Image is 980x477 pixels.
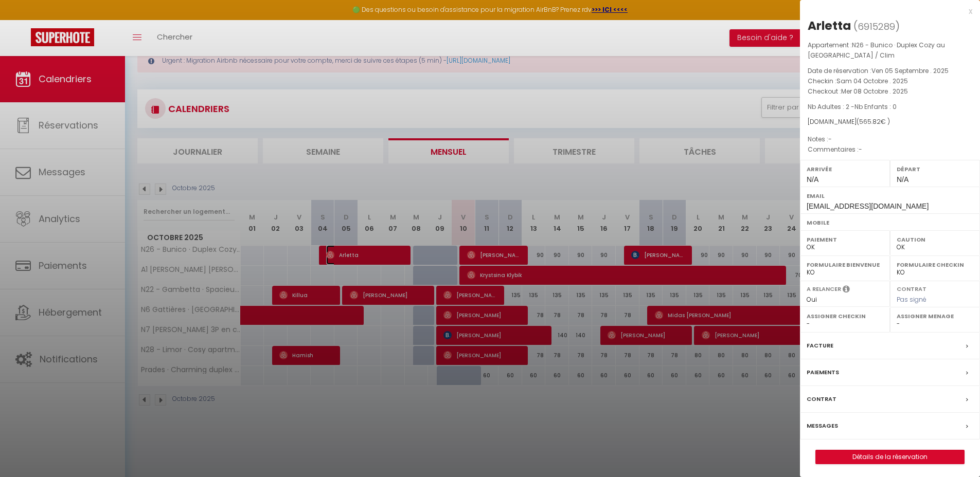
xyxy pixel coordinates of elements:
[853,19,900,33] span: ( )
[807,394,836,405] label: Contrat
[871,66,949,75] span: Ven 05 Septembre . 2025
[807,217,973,228] label: Mobile
[841,87,908,96] span: Mer 08 Octobre . 2025
[858,20,895,33] span: 6915289
[807,234,883,245] label: Paiement
[808,86,972,97] p: Checkout :
[808,66,972,76] p: Date de réservation :
[808,17,851,34] div: Arletta
[807,191,973,201] label: Email
[807,202,929,210] span: [EMAIL_ADDRESS][DOMAIN_NAME]
[808,41,945,60] span: N26 - Bunico · Duplex Cozy au [GEOGRAPHIC_DATA] / Clim
[897,175,908,184] span: N/A
[807,311,883,321] label: Assigner Checkin
[808,117,972,127] div: [DOMAIN_NAME]
[807,367,839,378] label: Paiements
[807,260,883,270] label: Formulaire Bienvenue
[897,295,926,304] span: Pas signé
[857,117,890,126] span: ( € )
[808,134,972,144] p: Notes :
[807,285,841,293] label: A relancer
[897,311,973,321] label: Assigner Menage
[807,164,883,174] label: Arrivée
[859,145,862,154] span: -
[807,175,818,184] span: N/A
[815,450,965,464] button: Détails de la réservation
[828,135,832,143] span: -
[897,234,973,245] label: Caution
[808,102,897,111] span: Nb Adultes : 2 -
[897,260,973,270] label: Formulaire Checkin
[808,144,972,155] p: Commentaires :
[897,164,973,174] label: Départ
[800,5,972,17] div: x
[836,77,908,85] span: Sam 04 Octobre . 2025
[843,285,850,296] i: Sélectionner OUI si vous souhaiter envoyer les séquences de messages post-checkout
[808,40,972,61] p: Appartement :
[816,450,964,464] a: Détails de la réservation
[808,76,972,86] p: Checkin :
[807,340,833,351] label: Facture
[859,117,881,126] span: 565.82
[854,102,897,111] span: Nb Enfants : 0
[897,285,926,291] label: Contrat
[807,420,838,431] label: Messages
